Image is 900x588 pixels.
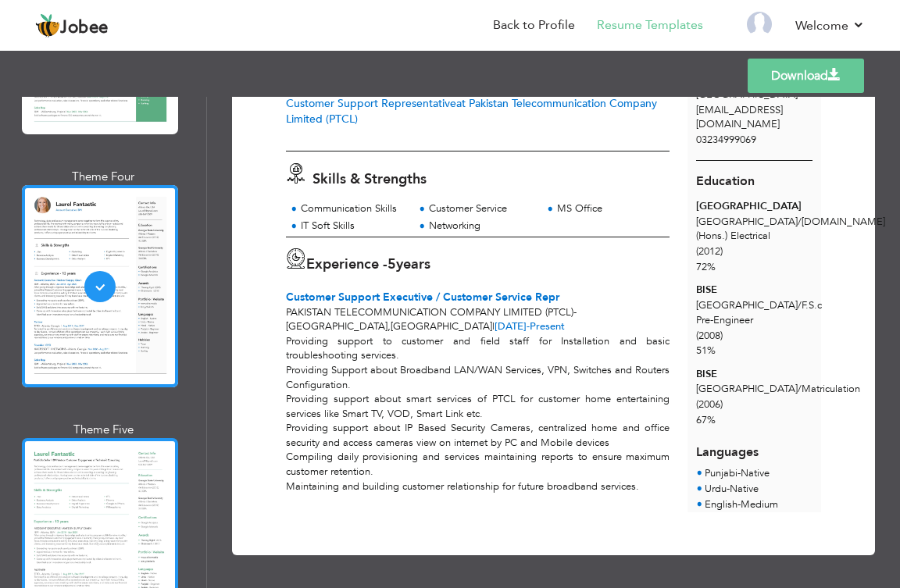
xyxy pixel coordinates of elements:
span: Experience - [306,255,387,274]
span: - [737,466,741,480]
span: at Pakistan Telecommunication Company Limited (PTCL) [286,96,657,127]
img: jobee.io [35,13,60,38]
span: Punjabi [705,466,737,480]
span: (2008) [696,329,723,343]
div: Networking [429,219,533,233]
span: [GEOGRAPHIC_DATA] F.S.c Pre-Engineer [696,298,822,327]
div: Theme Four [25,169,181,185]
span: Urdu [705,482,727,496]
span: / [798,298,802,312]
span: 5 [387,255,396,274]
span: | [492,319,495,333]
div: MS Office [557,201,661,216]
span: [GEOGRAPHIC_DATA] [DOMAIN_NAME] (Hons.) Electrical [696,215,885,244]
span: [EMAIL_ADDRESS][DOMAIN_NAME] [696,103,783,132]
div: Communication Skills [301,201,405,216]
li: Medium [705,497,778,513]
label: years [387,255,430,275]
span: Customer Support Representative [286,96,456,111]
span: [GEOGRAPHIC_DATA] [286,319,387,333]
span: Education [696,173,755,190]
span: (2006) [696,397,723,412]
span: [GEOGRAPHIC_DATA] [391,319,492,333]
a: Welcome [795,16,865,35]
li: Native [705,466,770,482]
span: English [705,497,737,511]
span: - [737,497,741,511]
div: BISE [696,367,812,382]
div: Providing support to customer and field staff for Installation and basic troubleshooting services... [277,334,679,494]
a: Download [748,59,864,93]
div: [GEOGRAPHIC_DATA] [696,199,812,214]
span: [DATE] [495,319,530,333]
span: Customer Support Executive / Customer Service Repr [286,290,559,305]
li: Native [705,482,778,497]
div: BISE [696,283,812,298]
span: 72% [696,260,716,274]
span: Jobee [60,20,109,37]
a: Back to Profile [493,16,575,34]
span: 67% [696,413,716,427]
span: [GEOGRAPHIC_DATA] Matriculation [696,382,860,396]
span: [GEOGRAPHIC_DATA] [696,87,798,102]
div: IT Soft Skills [301,219,405,233]
span: - [527,319,530,333]
span: - [573,305,577,319]
a: Jobee [35,13,109,38]
span: 03234999069 [696,133,756,147]
a: Resume Templates [597,16,703,34]
div: Theme Five [25,422,181,438]
span: - [727,482,730,496]
span: Present [495,319,565,333]
span: / [798,382,802,396]
img: Profile Img [747,12,772,37]
span: / [798,215,802,229]
span: Skills & Strengths [312,169,427,189]
div: Customer Service [429,201,533,216]
span: 51% [696,344,716,358]
span: , [387,319,391,333]
span: Languages [696,432,759,461]
span: Pakistan Telecommunication Company Limited (PTCL) [286,305,573,319]
span: (2012) [696,244,723,258]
